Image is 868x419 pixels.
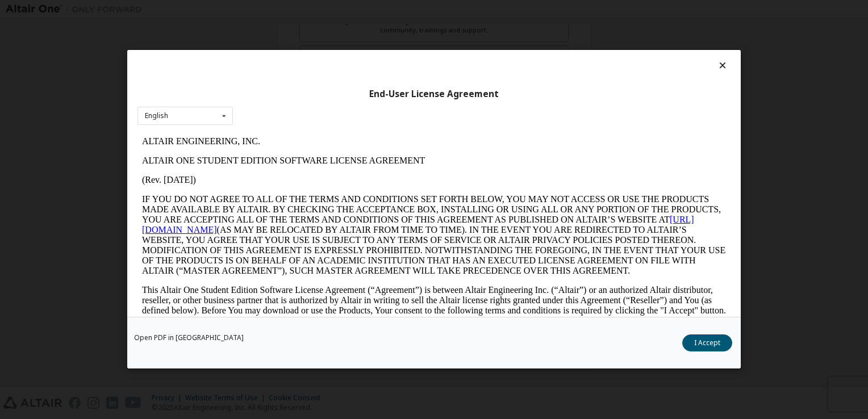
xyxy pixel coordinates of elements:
[5,62,589,144] p: IF YOU DO NOT AGREE TO ALL OF THE TERMS AND CONDITIONS SET FORTH BELOW, YOU MAY NOT ACCESS OR USE...
[134,335,244,342] a: Open PDF in [GEOGRAPHIC_DATA]
[145,112,168,119] div: English
[137,89,731,100] div: End-User License Agreement
[682,335,732,352] button: I Accept
[5,83,557,103] a: [URL][DOMAIN_NAME]
[5,43,589,53] p: (Rev. [DATE])
[5,5,589,15] p: ALTAIR ENGINEERING, INC.
[5,24,589,34] p: ALTAIR ONE STUDENT EDITION SOFTWARE LICENSE AGREEMENT
[5,153,589,194] p: This Altair One Student Edition Software License Agreement (“Agreement”) is between Altair Engine...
